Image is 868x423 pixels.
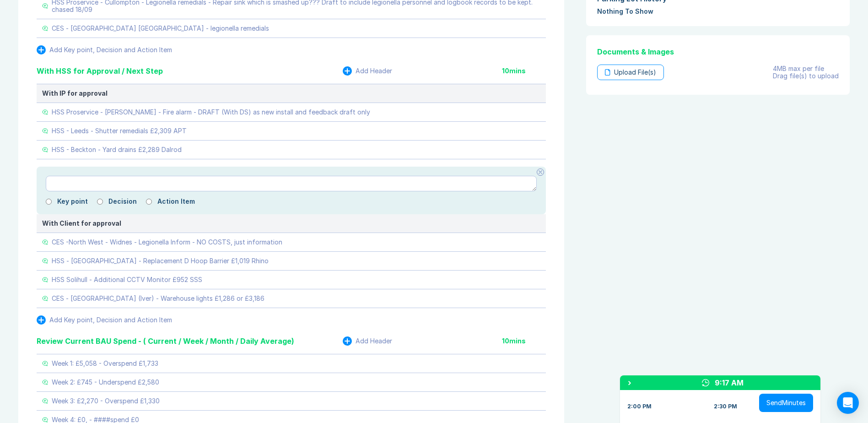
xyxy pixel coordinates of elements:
label: Decision [108,198,137,205]
button: Add Key point, Decision and Action Item [37,45,172,54]
div: Nothing To Show [597,8,839,15]
button: Add Header [343,66,392,76]
div: With IP for approval [42,90,540,97]
div: CES -North West - Widnes - Legionella Inform - NO COSTS, just information [52,239,282,246]
div: CES - [GEOGRAPHIC_DATA] [GEOGRAPHIC_DATA] - legionella remedials [52,25,269,32]
div: Add Header [356,337,392,345]
div: HSS - Beckton - Yard drains £2,289 Dalrod [52,146,182,153]
div: 2:00 PM [627,403,652,410]
div: Add Header [356,67,392,75]
div: HSS Proservice - [PERSON_NAME] - Fire alarm - DRAFT (With DS) as new install and feedback draft only [52,108,370,116]
div: 9:17 AM [715,377,744,388]
button: SendMinutes [759,394,813,412]
div: Drag file(s) to upload [773,72,839,80]
div: Upload File(s) [597,65,664,80]
label: Key point [57,198,88,205]
div: With Client for approval [42,220,540,227]
div: Add Key point, Decision and Action Item [49,316,172,324]
div: HSS - [GEOGRAPHIC_DATA] - Replacement D Hoop Barrier £1,019 Rhino [52,257,269,265]
div: Week 3: £2,270 - Overspend £1,330 [52,397,160,405]
div: 2:30 PM [714,403,737,410]
div: 10 mins [502,337,546,345]
div: HSS Solihull - Additional CCTV Monitor £952 SSS [52,276,202,283]
div: Review Current BAU Spend - ( Current / Week / Month / Daily Average) [37,336,294,347]
div: Week 2: £745 - Underspend £2,580 [52,379,159,386]
div: Week 1: £5,058 - Overspend £1,733 [52,360,158,367]
label: Action Item [157,198,195,205]
div: CES - [GEOGRAPHIC_DATA] (Iver) - Warehouse lights £1,286 or £3,186 [52,295,264,302]
button: Add Key point, Decision and Action Item [37,315,172,325]
div: Add Key point, Decision and Action Item [49,46,172,54]
button: Add Header [343,336,392,346]
div: With HSS for Approval / Next Step [37,65,163,76]
div: HSS - Leeds - Shutter remedials £2,309 APT [52,127,187,135]
div: 4MB max per file [773,65,839,72]
div: Open Intercom Messenger [837,392,859,414]
div: Documents & Images [597,46,839,57]
div: 10 mins [502,67,546,75]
